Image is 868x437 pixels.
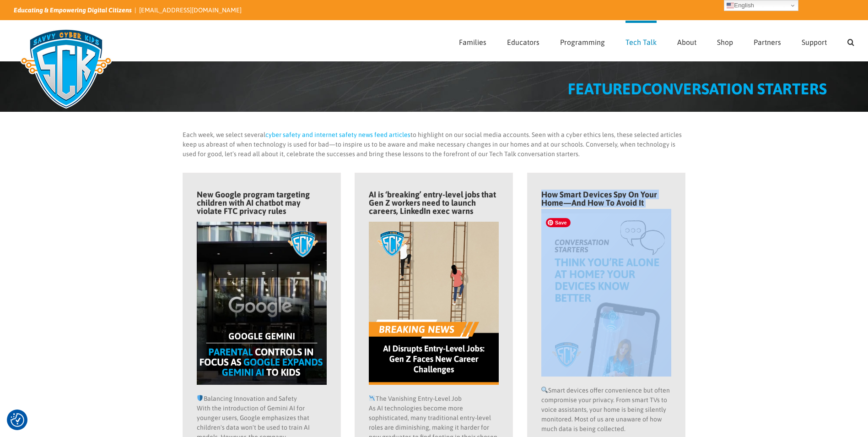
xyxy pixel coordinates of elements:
[183,130,686,159] p: Each week, we select several to highlight on our social media accounts. Seen with a cyber ethics ...
[369,191,499,215] h4: AI is ‘breaking’ entry-level jobs that Gen Z workers need to launch careers, LinkedIn exec warns
[625,38,657,46] span: Tech Talk
[11,413,24,427] img: Revisit consent button
[197,191,327,215] h4: New Google program targeting children with AI chatbot may violate FTC privacy rules
[459,21,854,61] nav: Main Menu
[677,21,696,61] a: About
[802,21,827,61] a: Support
[369,222,499,385] img: 2-scaled.png%7D
[727,2,734,9] img: en
[197,222,327,385] img: 1-scaled.png%7D
[546,218,571,227] span: Save
[541,387,548,393] img: 🔍
[541,191,672,207] h4: How Smart Devices Spy On Your Home—And How To Avoid It
[754,38,781,46] span: Partners
[11,413,24,427] button: Consent Preferences
[369,395,375,401] img: 📉
[197,395,203,401] img: 🛡️
[802,38,827,46] span: Support
[717,21,733,61] a: Shop
[541,386,672,434] p: Smart devices offer convenience but often compromise your privacy. From smart TVs to voice assist...
[642,80,827,98] span: CONVERSATION STARTERS
[139,6,242,14] a: [EMAIL_ADDRESS][DOMAIN_NAME]
[541,213,672,377] img: 3-scaled.png%7D
[560,21,605,61] a: Programming
[625,21,657,61] a: Tech Talk
[677,38,696,46] span: About
[507,21,539,61] a: Educators
[847,21,854,61] a: Search
[568,80,642,98] span: FEATURED
[459,21,486,61] a: Families
[14,23,119,115] img: Savvy Cyber Kids Logo
[754,21,781,61] a: Partners
[14,6,132,14] i: Educating & Empowering Digital Citizens
[560,38,605,46] span: Programming
[507,38,539,46] span: Educators
[265,131,410,138] a: cyber safety and internet safety news feed articles
[459,38,486,46] span: Families
[717,38,733,46] span: Shop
